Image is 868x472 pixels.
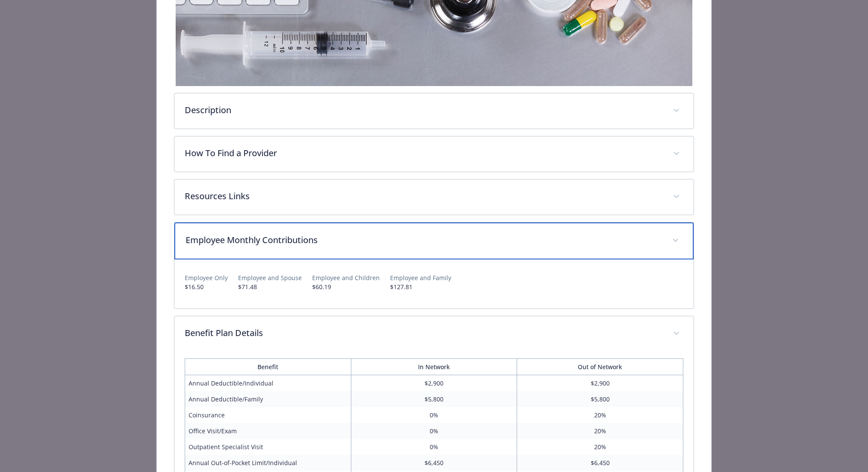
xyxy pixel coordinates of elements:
p: $60.19 [312,282,380,291]
p: Employee and Children [312,273,380,282]
th: In Network [351,359,517,375]
p: $127.81 [390,282,451,291]
p: $71.48 [238,282,302,291]
td: 20% [517,407,683,423]
p: Employee and Spouse [238,273,302,282]
p: Description [185,104,663,117]
p: Employee and Family [390,273,451,282]
td: $2,900 [351,375,517,392]
td: 20% [517,439,683,455]
p: Employee Only [185,273,228,282]
div: How To Find a Provider [174,136,694,172]
div: Resources Links [174,179,694,215]
div: Employee Monthly Contributions [174,222,694,259]
th: Benefit [185,359,351,375]
p: Benefit Plan Details [185,327,663,339]
div: Benefit Plan Details [174,316,694,352]
td: Annual Deductible/Individual [185,375,351,392]
td: $5,800 [351,391,517,407]
td: 0% [351,423,517,439]
p: Resources Links [185,190,663,203]
td: 20% [517,423,683,439]
div: Employee Monthly Contributions [174,259,694,308]
td: $6,450 [517,455,683,471]
td: $6,450 [351,455,517,471]
p: $16.50 [185,282,228,291]
td: Annual Deductible/Family [185,391,351,407]
td: Outpatient Specialist Visit [185,439,351,455]
td: $2,900 [517,375,683,392]
div: Description [174,93,694,129]
td: Coinsurance [185,407,351,423]
td: $5,800 [517,391,683,407]
p: Employee Monthly Contributions [186,234,662,247]
td: 0% [351,439,517,455]
th: Out of Network [517,359,683,375]
td: Office Visit/Exam [185,423,351,439]
td: 0% [351,407,517,423]
p: How To Find a Provider [185,147,663,160]
td: Annual Out-of-Pocket Limit/Individual [185,455,351,471]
